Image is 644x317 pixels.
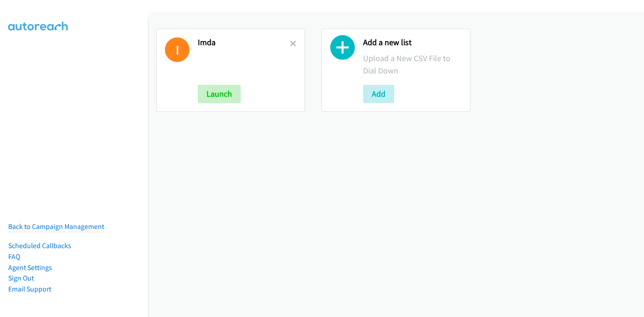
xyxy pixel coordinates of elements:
[8,274,34,282] a: Sign Out
[363,37,462,48] h2: Add a new list
[8,252,20,261] a: FAQ
[8,263,52,272] a: Agent Settings
[8,285,51,293] a: Email Support
[198,85,241,103] button: Launch
[363,85,394,103] button: Add
[198,37,290,48] h2: Imda
[165,37,190,62] h1: I
[8,241,71,250] a: Scheduled Callbacks
[8,222,104,231] a: Back to Campaign Management
[363,52,462,77] p: Upload a New CSV File to Dial Down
